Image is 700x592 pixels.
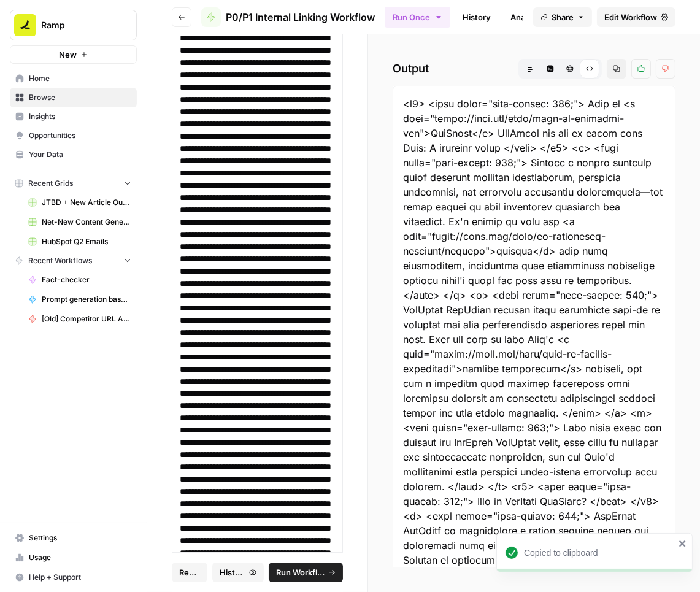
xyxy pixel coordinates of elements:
[226,10,375,25] span: P0/P1 Internal Linking Workflow
[23,212,137,232] a: Net-New Content Generator - Grid Template
[201,7,375,27] a: P0/P1 Internal Linking Workflow
[10,252,137,270] button: Recent Workflows
[220,566,245,579] span: History
[42,294,131,305] span: Prompt generation based on URL v1
[10,567,137,587] button: Help + Support
[179,566,200,579] span: Reset
[385,7,450,28] button: Run Once
[172,563,207,582] button: Reset
[29,111,131,122] span: Insights
[42,313,131,325] span: [Old] Competitor URL Analysis to Outline
[10,174,137,193] button: Recent Grids
[23,290,137,309] a: Prompt generation based on URL v1
[10,88,137,107] a: Browse
[10,69,137,88] a: Home
[10,528,137,548] a: Settings
[269,563,343,582] button: Run Workflow
[10,548,137,567] a: Usage
[10,145,137,164] a: Your Data
[524,547,675,559] div: Copied to clipboard
[42,236,131,247] span: HubSpot Q2 Emails
[28,255,92,266] span: Recent Workflows
[10,107,137,126] a: Insights
[503,7,553,27] a: Analytics
[23,193,137,212] a: JTBD + New Article Output
[597,7,675,27] a: Edit Workflow
[29,130,131,141] span: Opportunities
[29,92,131,103] span: Browse
[393,59,675,79] h2: Output
[552,11,574,23] span: Share
[42,274,131,285] span: Fact-checker
[604,11,657,23] span: Edit Workflow
[42,217,131,228] span: Net-New Content Generator - Grid Template
[276,566,325,579] span: Run Workflow
[29,552,131,563] span: Usage
[679,539,687,548] button: close
[10,45,137,64] button: New
[14,14,36,36] img: Ramp Logo
[10,10,137,40] button: Workspace: Ramp
[41,19,115,31] span: Ramp
[23,270,137,290] a: Fact-checker
[212,563,264,582] button: History
[29,572,131,583] span: Help + Support
[29,149,131,160] span: Your Data
[28,178,73,189] span: Recent Grids
[59,48,77,61] span: New
[29,73,131,84] span: Home
[455,7,498,27] a: History
[23,232,137,252] a: HubSpot Q2 Emails
[533,7,592,27] button: Share
[29,532,131,544] span: Settings
[42,197,131,208] span: JTBD + New Article Output
[23,309,137,329] a: [Old] Competitor URL Analysis to Outline
[10,126,137,145] a: Opportunities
